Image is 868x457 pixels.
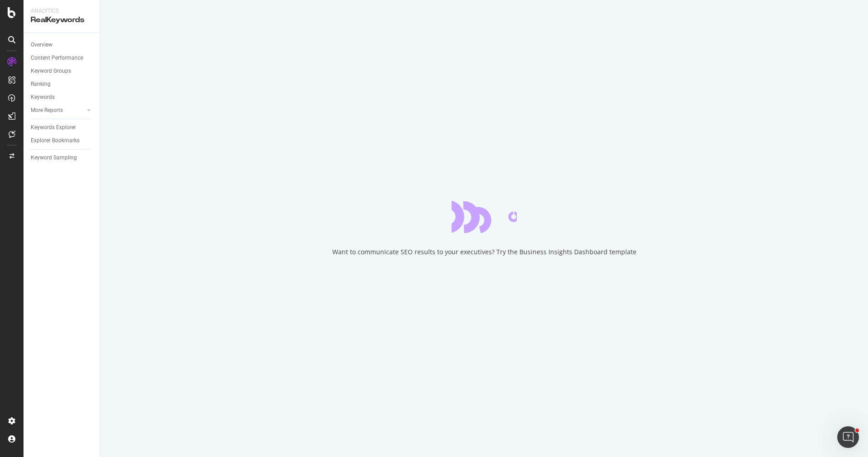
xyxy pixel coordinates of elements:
[31,40,52,50] div: Overview
[31,79,51,89] div: Ranking
[31,136,94,145] a: Explorer Bookmarks
[31,106,63,115] div: More Reports
[31,53,94,63] a: Content Performance
[837,426,859,448] iframe: Intercom live chat
[452,201,517,233] div: animation
[31,93,55,102] div: Keywords
[31,40,94,50] a: Overview
[31,66,71,76] div: Keyword Groups
[332,247,637,256] div: Want to communicate SEO results to your executives? Try the Business Insights Dashboard template
[31,7,93,15] div: Analytics
[31,106,85,115] a: More Reports
[31,79,94,89] a: Ranking
[31,53,83,63] div: Content Performance
[31,153,94,163] a: Keyword Sampling
[31,66,94,76] a: Keyword Groups
[31,123,76,132] div: Keywords Explorer
[31,136,80,145] div: Explorer Bookmarks
[31,153,77,163] div: Keyword Sampling
[31,123,94,132] a: Keywords Explorer
[31,15,93,25] div: RealKeywords
[31,93,94,102] a: Keywords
